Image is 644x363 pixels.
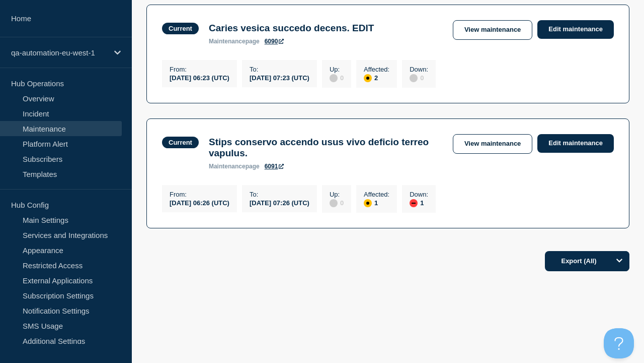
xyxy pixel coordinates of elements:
div: affected [364,74,372,82]
div: Current [169,25,192,32]
h3: Caries vesica succedo decens. EDIT [209,23,374,34]
span: maintenance [209,38,246,45]
p: Affected : [364,191,389,198]
a: Edit maintenance [537,20,614,39]
div: 0 [330,73,344,82]
div: [DATE] 06:26 (UTC) [170,198,229,207]
div: disabled [330,74,338,82]
p: To : [250,191,309,198]
a: 6091 [265,163,284,170]
a: Edit maintenance [537,134,614,153]
div: 2 [364,73,389,82]
p: Down : [410,191,428,198]
p: To : [250,66,309,73]
a: View maintenance [453,134,532,154]
p: Up : [330,191,344,198]
div: 0 [410,73,428,82]
p: From : [170,66,229,73]
p: From : [170,191,229,198]
button: Options [609,251,629,271]
div: 0 [330,198,344,207]
div: [DATE] 07:23 (UTC) [250,73,309,82]
p: qa-automation-eu-west-1 [11,48,108,57]
div: [DATE] 06:23 (UTC) [170,73,229,82]
div: disabled [330,199,338,207]
button: Export (All) [545,251,629,271]
div: disabled [410,74,418,82]
a: View maintenance [453,20,532,40]
p: page [209,38,260,45]
div: 1 [364,198,389,207]
div: [DATE] 07:26 (UTC) [250,198,309,207]
p: Affected : [364,66,389,73]
div: down [410,199,418,207]
a: 6090 [265,38,284,45]
div: 1 [410,198,428,207]
div: Current [169,139,192,146]
span: maintenance [209,163,246,170]
p: Up : [330,66,344,73]
h3: Stips conservo accendo usus vivo deficio terreo vapulus. [209,137,443,159]
p: Down : [410,66,428,73]
p: page [209,163,260,170]
div: affected [364,199,372,207]
iframe: Help Scout Beacon - Open [604,328,634,358]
